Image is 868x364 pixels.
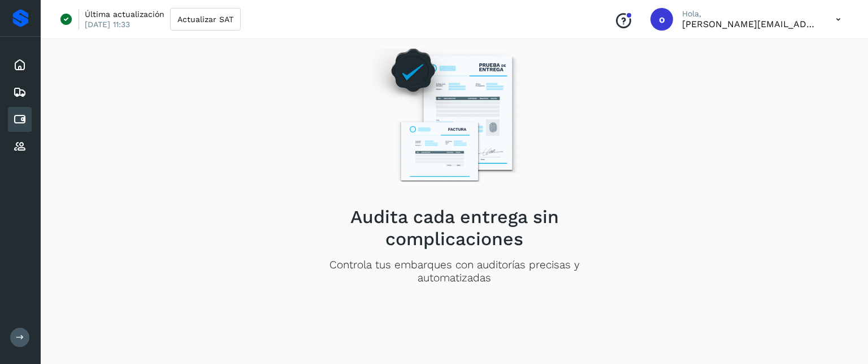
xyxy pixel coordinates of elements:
p: [DATE] 11:33 [85,19,130,29]
p: Última actualización [85,9,164,19]
div: Proveedores [8,134,32,159]
p: obed.perez@clcsolutions.com.mx [682,19,818,29]
div: Cuentas por pagar [8,107,32,132]
span: Actualizar SAT [177,15,233,23]
p: Controla tus embarques con auditorías precisas y automatizadas [293,259,615,285]
div: Embarques [8,80,32,105]
p: Hola, [682,9,818,19]
img: Empty state image [357,31,552,197]
h2: Audita cada entrega sin complicaciones [293,206,615,250]
div: Inicio [8,53,32,78]
button: Actualizar SAT [170,8,241,31]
